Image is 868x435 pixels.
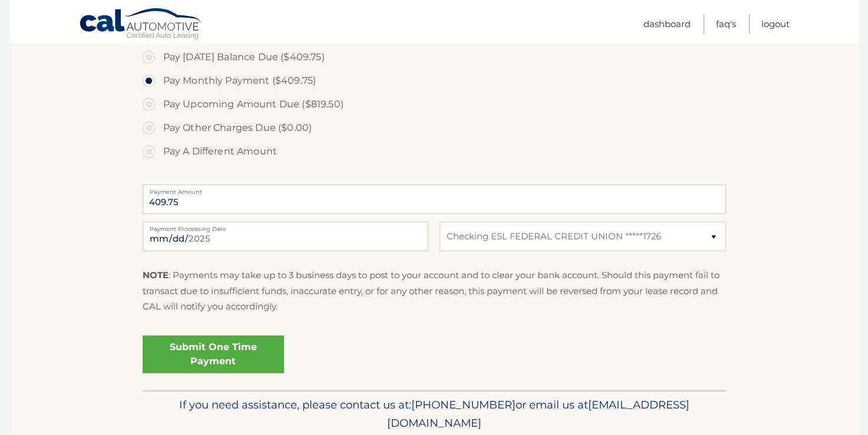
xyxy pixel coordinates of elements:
[150,396,718,433] p: If you need assistance, please contact us at: or email us at
[143,116,726,140] label: Pay Other Charges Due ($0.00)
[79,8,203,42] a: Cal Automotive
[761,14,790,34] a: Logout
[716,14,736,34] a: FAQ's
[143,93,726,116] label: Pay Upcoming Amount Due ($819.50)
[143,222,428,251] input: Payment Date
[143,269,169,281] strong: NOTE
[411,398,516,411] span: [PHONE_NUMBER]
[643,14,691,34] a: Dashboard
[143,184,726,214] input: Payment Amount
[143,140,726,163] label: Pay A Different Amount
[143,335,284,373] a: Submit One Time Payment
[143,268,726,314] p: : Payments may take up to 3 business days to post to your account and to clear your bank account....
[143,222,428,231] label: Payment Processing Date
[143,69,726,93] label: Pay Monthly Payment ($409.75)
[143,45,726,69] label: Pay [DATE] Balance Due ($409.75)
[143,184,726,194] label: Payment Amount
